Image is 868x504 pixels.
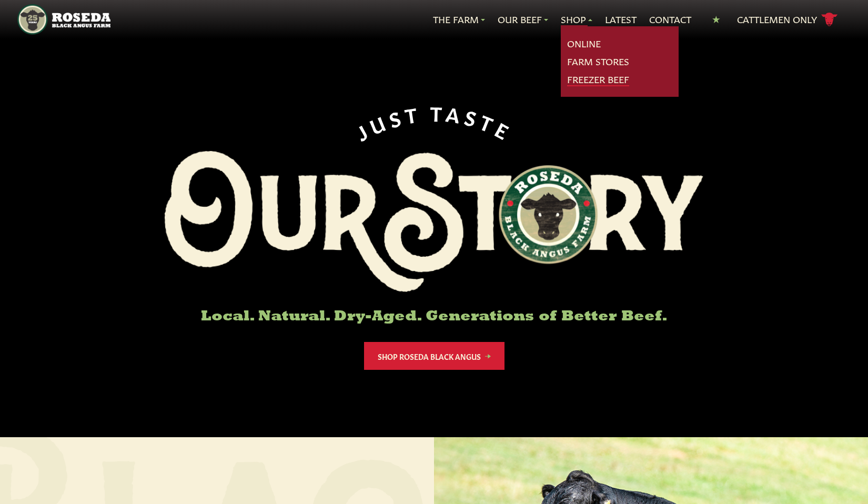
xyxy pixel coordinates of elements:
a: Shop [561,13,592,26]
a: Contact [649,13,691,26]
span: S [462,105,483,129]
a: Shop Roseda Black Angus [364,342,504,370]
span: T [430,101,447,123]
span: T [403,102,422,125]
span: T [478,109,501,135]
a: Freezer Beef [567,73,629,86]
a: Cattlemen Only [737,11,838,29]
h6: Local. Natural. Dry-Aged. Generations of Better Beef. [165,309,703,325]
span: J [351,117,374,143]
span: E [492,117,516,143]
a: Online [567,37,601,51]
span: U [366,109,391,136]
div: JUST TASTE [350,101,518,143]
a: The Farm [433,13,485,26]
img: Roseda Black Aangus Farm [165,151,703,292]
a: Farm Stores [567,55,629,68]
span: S [386,104,407,128]
span: A [445,102,466,125]
a: Latest [605,13,637,26]
img: https://roseda.com/wp-content/uploads/2021/05/roseda-25-header.png [17,4,110,35]
a: Our Beef [498,13,548,26]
